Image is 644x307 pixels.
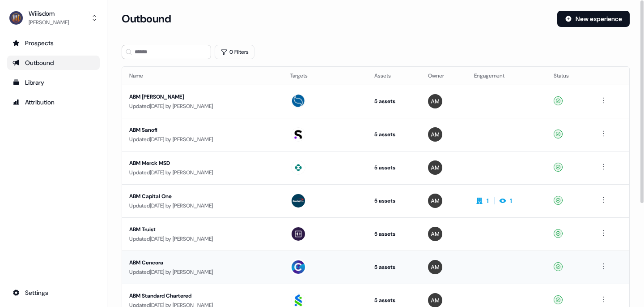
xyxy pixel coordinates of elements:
img: Ailsa [428,260,442,274]
div: 5 assets [374,163,414,172]
button: 0 Filters [215,45,254,59]
div: Updated [DATE] by [PERSON_NAME] [129,102,276,111]
div: ABM Merck MSD [129,159,276,168]
div: Library [13,78,94,87]
a: Go to attribution [7,95,100,109]
img: Ailsa [428,160,442,175]
a: Go to templates [7,75,100,90]
div: Outbound [13,58,94,67]
div: 5 assets [374,263,414,272]
h3: Outbound [122,12,171,26]
div: Updated [DATE] by [PERSON_NAME] [129,168,276,177]
div: [PERSON_NAME] [29,18,69,27]
div: Settings [13,288,94,297]
div: Prospects [13,39,94,48]
div: Updated [DATE] by [PERSON_NAME] [129,268,276,277]
th: Engagement [467,67,547,85]
div: ABM Sanofi [129,125,276,134]
div: ABM Cencora [129,258,276,267]
div: 1 [510,196,512,205]
button: New experience [557,11,630,27]
th: Name [122,67,283,85]
div: 5 assets [374,196,414,205]
button: Wiiisdom[PERSON_NAME] [7,7,100,29]
th: Targets [283,67,367,85]
a: Go to prospects [7,36,100,50]
div: ABM [PERSON_NAME] [129,92,276,101]
a: Go to integrations [7,285,100,300]
div: Updated [DATE] by [PERSON_NAME] [129,234,276,243]
div: 5 assets [374,97,414,106]
div: Wiiisdom [29,9,69,18]
a: Go to outbound experience [7,56,100,70]
div: ABM Truist [129,225,276,234]
th: Assets [367,67,421,85]
th: Status [547,67,591,85]
img: Ailsa [428,194,442,208]
div: 5 assets [374,130,414,139]
div: ABM Capital One [129,192,276,201]
img: Ailsa [428,227,442,241]
div: Updated [DATE] by [PERSON_NAME] [129,135,276,144]
th: Owner [421,67,467,85]
div: 5 assets [374,296,414,305]
img: Ailsa [428,127,442,142]
div: Attribution [13,98,94,107]
div: Updated [DATE] by [PERSON_NAME] [129,201,276,210]
div: 5 assets [374,229,414,238]
div: ABM Standard Chartered [129,291,276,300]
img: Ailsa [428,94,442,108]
div: 1 [487,196,489,205]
